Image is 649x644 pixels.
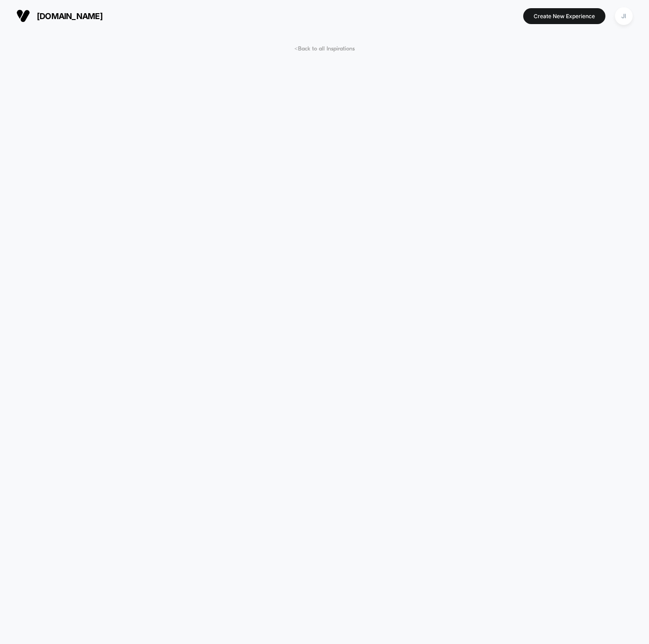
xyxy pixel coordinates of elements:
[294,45,355,52] span: < Back to all Inspirations
[612,7,635,25] button: JI
[37,11,103,21] span: [DOMAIN_NAME]
[615,7,633,25] div: JI
[16,9,30,23] img: Visually logo
[14,9,105,23] button: [DOMAIN_NAME]
[523,8,605,24] button: Create New Experience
